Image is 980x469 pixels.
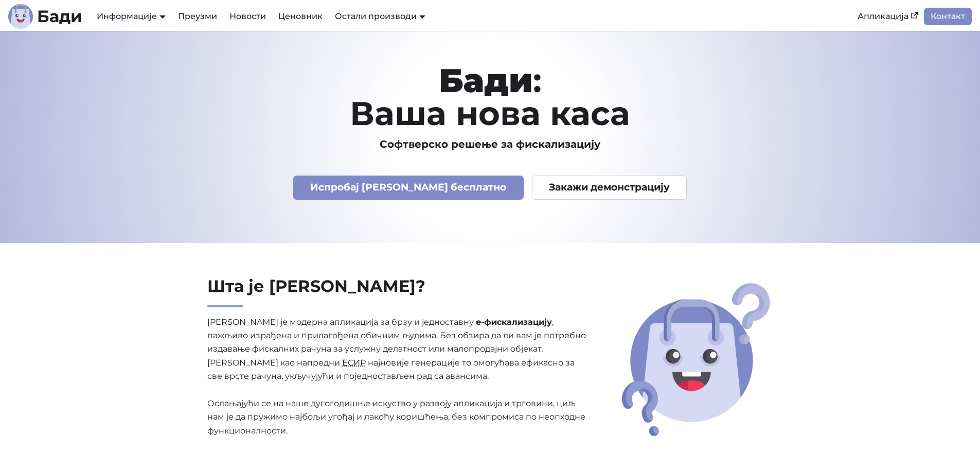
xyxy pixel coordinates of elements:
p: [PERSON_NAME] је модерна апликација за брзу и једноставну , пажљиво израђена и прилагођена обични... [207,316,587,438]
a: Закажи демонстрацију [532,176,687,200]
a: Ценовник [272,8,329,25]
a: Остали производи [335,11,425,21]
a: ЛогоЛогоБади [8,4,82,29]
img: Лого [8,4,33,29]
abbr: Електронски систем за издавање рачуна [342,358,366,368]
h1: : Ваша нова каса [159,64,822,130]
a: Преузми [172,8,223,25]
a: Испробај [PERSON_NAME] бесплатно [293,176,524,200]
b: Бади [37,8,82,25]
strong: Бади [439,60,533,100]
h2: Шта је [PERSON_NAME]? [207,276,587,307]
h3: Софтверско решење за фискализацију [159,138,822,151]
a: Апликација [851,8,924,25]
a: Новости [223,8,272,25]
a: Информације [97,11,166,21]
a: Контакт [924,8,972,25]
strong: е-фискализацију [476,317,552,327]
img: Шта је Бади? [618,280,774,440]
